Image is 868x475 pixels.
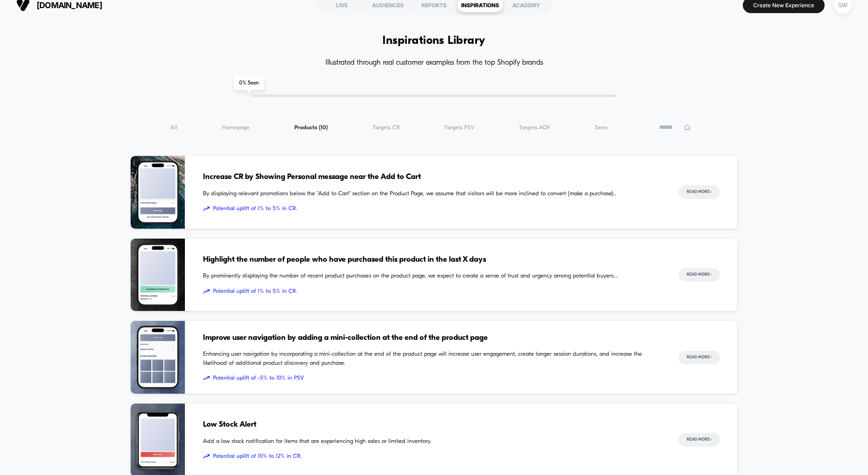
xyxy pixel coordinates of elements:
span: All [170,124,177,131]
span: Targets AOV [519,124,550,131]
span: Add a low stock notification for items that are experiencing high sales or limited inventory. [203,437,660,446]
span: Targets CR [373,124,400,131]
span: Potential uplift of -5% to 10% in PSV [203,374,660,383]
span: By prominently displaying the number of recent product purchases on the product page, we expect t... [203,272,660,281]
button: Read More> [679,433,720,447]
span: Potential uplift of 1% to 5% in CR. [203,204,660,213]
span: Low Stock Alert [203,419,660,431]
span: 0 % Seen [234,76,264,90]
button: Read More> [679,351,720,364]
span: Increase CR by Showing Personal message near the Add to Cart [203,171,660,183]
button: Read More> [679,185,720,199]
span: Products [294,124,328,131]
h4: Illustrated through real customer examples from the top Shopify brands [130,59,738,67]
span: [DOMAIN_NAME] [37,0,102,10]
span: Targets PSV [444,124,474,131]
h1: Inspirations Library [382,34,486,47]
button: Read More> [679,268,720,282]
img: By displaying relevant promotions below the "Add to Cart" section on the Product Page, we assume ... [131,156,185,229]
span: Improve user navigation by adding a mini-collection at the end of the product page [203,332,660,344]
span: Potential uplift of 1% to 5% in CR. [203,287,660,296]
span: Homepage [222,124,250,131]
span: Enhancing user navigation by incorporating a mini-collection at the end of the product page will ... [203,350,660,367]
span: Potential uplift of 10% to 12% in CR. [203,452,660,461]
span: By displaying relevant promotions below the "Add to Cart" section on the Product Page, we assume ... [203,189,660,198]
img: Enhancing user navigation by incorporating a mini-collection at the end of the product page will ... [131,321,185,394]
img: By prominently displaying the number of recent product purchases on the product page, we expect t... [131,239,185,311]
span: ( 10 ) [319,125,328,131]
span: Highlight the number of people who have purchased this product in the last X days [203,254,660,266]
span: Seen [595,124,608,131]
